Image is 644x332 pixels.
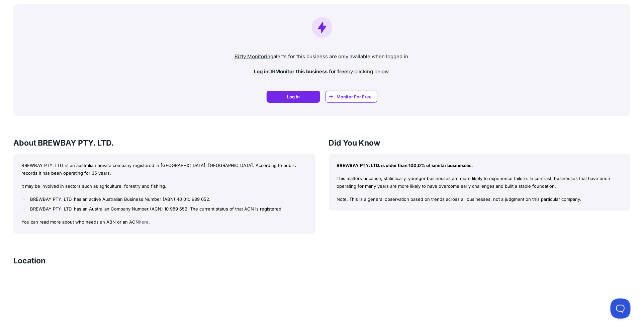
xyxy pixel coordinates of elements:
[28,195,307,203] li: BREWBAY PTY. LTD. has an active Australian Business Number (ABN) 40 010 989 652.
[267,91,320,103] a: Log In
[21,162,307,177] p: BREWBAY PTY. LTD. is an australian private company registered in [GEOGRAPHIC_DATA], [GEOGRAPHIC_D...
[287,93,300,100] span: Log In
[337,93,372,100] span: Monitor For Free
[254,68,269,75] strong: Log in
[326,91,377,103] a: Monitor For Free
[21,218,307,226] p: You can read more about who needs an ABN or an ACN .
[235,53,273,60] a: Bizly Monitoring
[329,138,631,148] h3: Did You Know
[276,68,348,75] strong: Monitor this business for free
[28,205,307,213] li: BREWBAY PTY. LTD. has an Australian Company Number (ACN) 10 989 652. The current status of that A...
[13,138,315,148] h3: About BREWBAY PTY. LTD.
[21,182,307,190] p: It may be involved in sectors such as agriculture, forestry and fishing.
[337,175,623,190] p: This matters because, statistically, younger businesses are more likely to experience failure. In...
[13,255,45,266] h3: Location
[611,299,631,319] iframe: Toggle Customer Support
[19,53,625,61] p: alerts for this business are only available when logged in.
[19,68,625,76] p: OR by clicking below.
[337,195,623,203] p: Note: This is a general observation based on trends across all businesses, not a judgment on this...
[337,162,623,169] p: BREWBAY PTY. LTD. is older than 100.0% of similar businesses.
[139,219,149,225] a: here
